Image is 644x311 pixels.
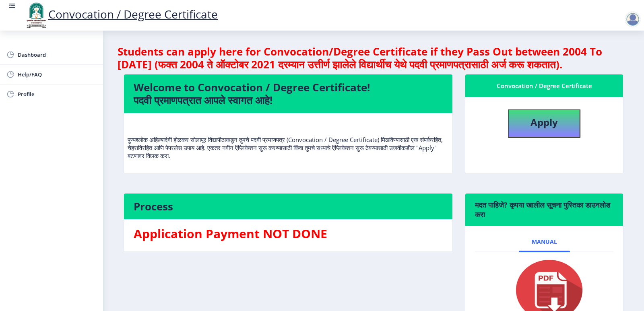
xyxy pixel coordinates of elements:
span: Profile [18,89,97,99]
a: Manual [519,232,570,251]
span: Manual [532,239,557,245]
button: Apply [508,109,580,138]
h4: Process [134,200,443,213]
div: Convocation / Degree Certificate [475,81,613,91]
a: Convocation / Degree Certificate [24,6,218,22]
h3: Application Payment NOT DONE [134,226,443,242]
img: logo [24,2,48,29]
span: Dashboard [18,50,97,60]
span: Help/FAQ [18,70,97,79]
p: पुण्यश्लोक अहिल्यादेवी होळकर सोलापूर विद्यापीठाकडून तुमचे पदवी प्रमाणपत्र (Convocation / Degree C... [128,119,449,160]
h4: Welcome to Convocation / Degree Certificate! पदवी प्रमाणपत्रात आपले स्वागत आहे! [134,81,443,107]
h4: Students can apply here for Convocation/Degree Certificate if they Pass Out between 2004 To [DATE... [118,45,630,71]
b: Apply [530,115,558,129]
h6: मदत पाहिजे? कृपया खालील सूचना पुस्तिका डाउनलोड करा [475,200,613,219]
